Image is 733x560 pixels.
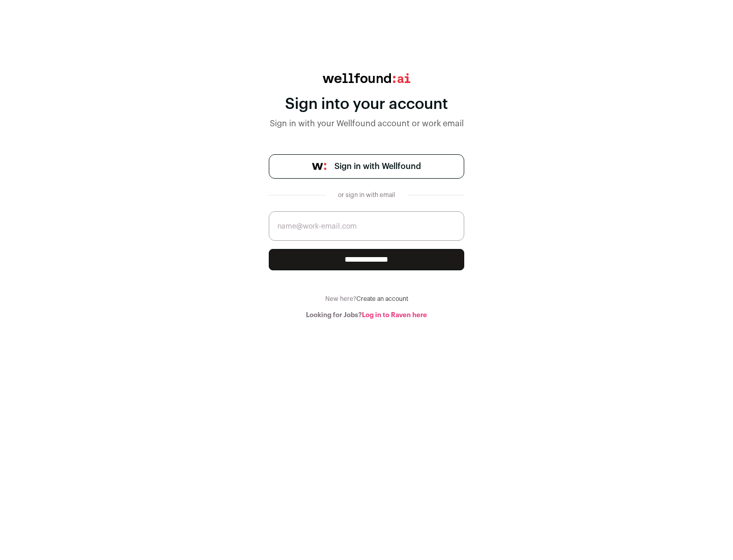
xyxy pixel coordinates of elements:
[269,118,464,130] div: Sign in with your Wellfound account or work email
[269,95,464,114] div: Sign into your account
[334,160,421,173] span: Sign in with Wellfound
[269,295,464,303] div: New here?
[356,296,408,302] a: Create an account
[269,311,464,319] div: Looking for Jobs?
[362,312,427,318] a: Log in to Raven here
[312,163,326,170] img: wellfound-symbol-flush-black-fb3c872781a75f747ccb3a119075da62bfe97bd399995f84a933054e44a575c4.png
[323,73,410,83] img: wellfound:ai
[269,211,464,241] input: name@work-email.com
[334,191,399,199] div: or sign in with email
[269,154,464,179] a: Sign in with Wellfound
